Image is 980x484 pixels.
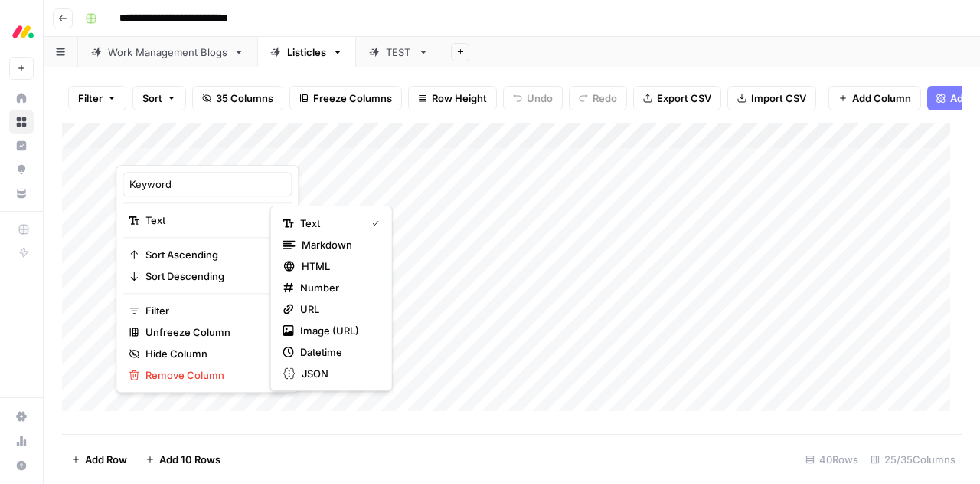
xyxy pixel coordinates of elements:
[300,216,360,231] span: Text
[302,237,374,252] span: Markdown
[300,301,374,317] span: URL
[300,344,374,360] span: Datetime
[300,280,374,295] span: Number
[145,212,264,228] span: Text
[302,366,374,381] span: JSON
[300,323,374,338] span: Image (URL)
[302,258,374,274] span: HTML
